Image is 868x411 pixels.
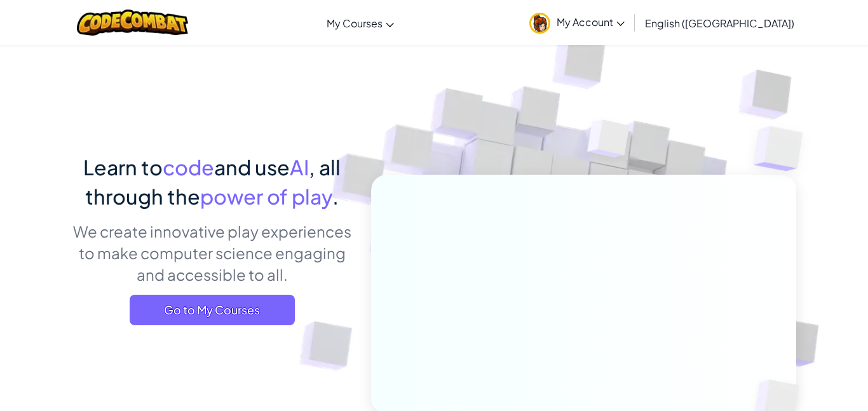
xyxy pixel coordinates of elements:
a: English ([GEOGRAPHIC_DATA]) [639,6,801,40]
span: power of play [200,184,332,209]
span: My Account [557,15,625,29]
span: code [163,154,214,180]
img: Overlap cubes [564,95,655,189]
span: . [332,184,339,209]
img: CodeCombat logo [77,10,188,36]
span: My Courses [327,17,383,30]
span: Learn to [83,154,163,180]
span: and use [214,154,290,180]
span: English ([GEOGRAPHIC_DATA]) [645,17,794,30]
p: We create innovative play experiences to make computer science engaging and accessible to all. [72,220,352,285]
img: Overlap cubes [728,95,838,203]
span: AI [290,154,309,180]
a: My Account [523,3,631,43]
a: Go to My Courses [130,295,295,325]
img: avatar [529,13,550,34]
a: My Courses [320,6,400,40]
